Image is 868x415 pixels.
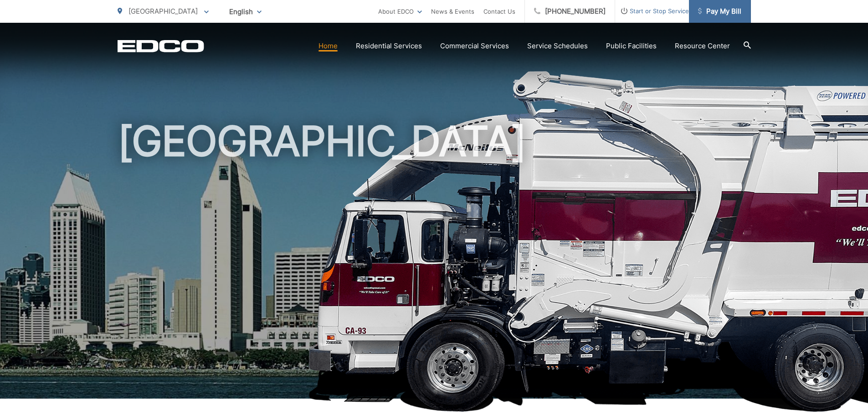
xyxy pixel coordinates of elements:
[318,41,338,51] a: Home
[118,40,204,52] a: EDCD logo. Return to the homepage.
[222,4,268,20] span: English
[606,41,657,51] a: Public Facilities
[378,6,422,17] a: About EDCO
[431,6,474,17] a: News & Events
[483,6,515,17] a: Contact Us
[356,41,422,51] a: Residential Services
[527,41,588,51] a: Service Schedules
[118,118,751,407] h1: [GEOGRAPHIC_DATA]
[440,41,509,51] a: Commercial Services
[675,41,730,51] a: Resource Center
[128,7,198,15] span: [GEOGRAPHIC_DATA]
[698,6,741,17] span: Pay My Bill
